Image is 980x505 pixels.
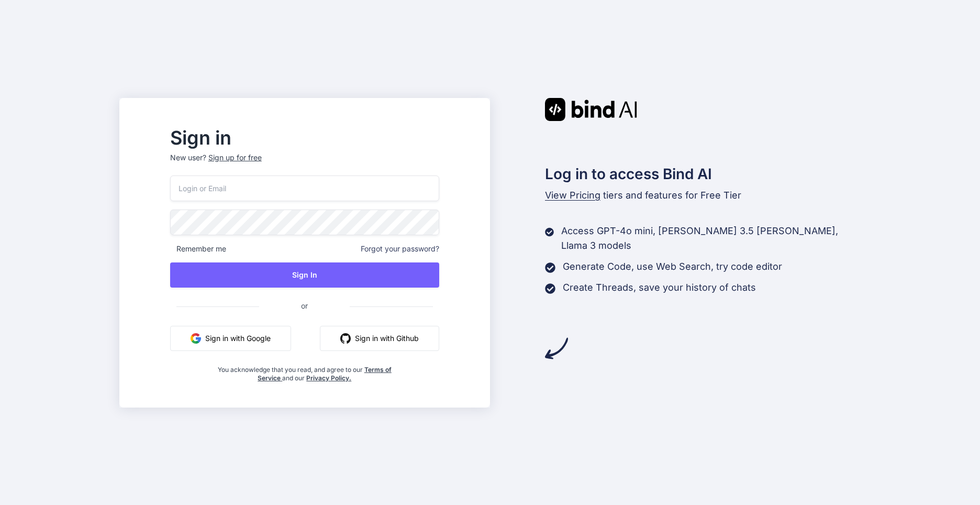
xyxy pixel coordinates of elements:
p: Generate Code, use Web Search, try code editor [563,259,782,274]
button: Sign In [170,262,439,288]
p: Access GPT-4o mini, [PERSON_NAME] 3.5 [PERSON_NAME], Llama 3 models [561,224,861,253]
img: google [191,333,201,344]
span: or [259,293,350,319]
span: View Pricing [545,190,600,201]
span: Forgot your password? [361,244,439,254]
button: Sign in with Google [170,326,291,351]
p: tiers and features for Free Tier [545,188,861,203]
span: Remember me [170,244,226,254]
img: github [340,333,351,344]
div: Sign up for free [208,152,262,163]
img: arrow [545,337,568,360]
a: Privacy Policy. [306,374,351,382]
a: Terms of Service [258,366,392,382]
p: Create Threads, save your history of chats [563,280,756,295]
img: Bind AI logo [545,98,637,121]
h2: Sign in [170,129,439,146]
h2: Log in to access Bind AI [545,163,861,185]
div: You acknowledge that you read, and agree to our and our [215,359,394,382]
p: New user? [170,152,439,175]
input: Login or Email [170,175,439,201]
button: Sign in with Github [320,326,439,351]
